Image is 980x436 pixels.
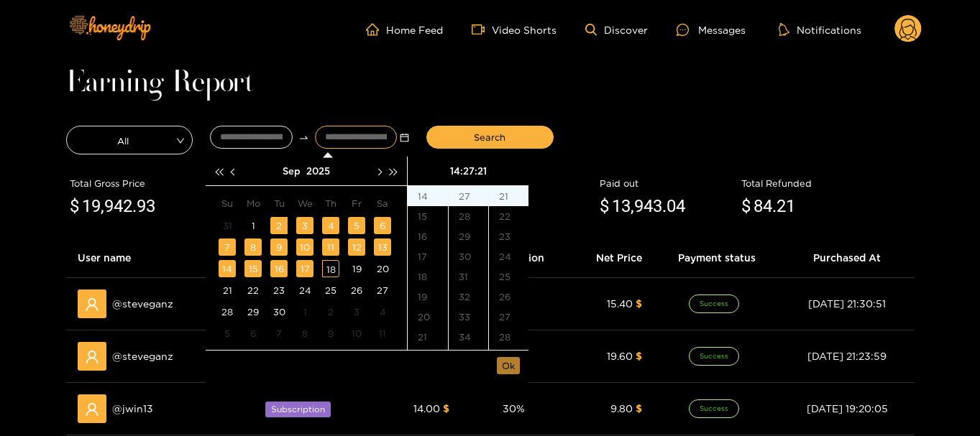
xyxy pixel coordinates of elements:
[344,279,370,301] td: 2025-09-26
[318,258,344,279] td: 2025-09-18
[567,238,654,278] th: Net Price
[489,186,528,206] div: 21
[449,307,488,327] div: 33
[413,403,440,414] span: 14.00
[344,236,370,258] td: 2025-09-12
[322,303,339,320] div: 2
[408,226,448,246] div: 16
[808,298,886,309] span: [DATE] 21:30:51
[449,226,488,246] div: 29
[370,258,395,279] td: 2025-09-20
[296,325,313,342] div: 8
[449,327,488,347] div: 34
[408,307,448,327] div: 20
[66,238,242,278] th: User name
[219,282,236,299] div: 21
[266,279,292,301] td: 2025-09-23
[70,176,239,190] div: Total Gross Price
[772,196,795,216] span: .21
[374,282,391,299] div: 27
[318,215,344,236] td: 2025-09-04
[214,279,240,301] td: 2025-09-21
[489,206,528,226] div: 22
[449,246,488,266] div: 30
[408,246,448,266] div: 17
[489,307,528,327] div: 27
[266,323,292,344] td: 2025-10-07
[585,24,648,36] a: Discover
[774,22,866,37] button: Notifications
[449,287,488,307] div: 32
[219,303,236,320] div: 28
[807,351,887,361] span: [DATE] 21:23:59
[112,401,153,417] span: @ jwin13
[366,23,443,36] a: Home Feed
[370,279,395,301] td: 2025-09-27
[689,347,739,366] span: Success
[600,176,734,190] div: Paid out
[266,192,292,215] th: Tu
[265,402,331,417] span: Subscription
[344,215,370,236] td: 2025-09-05
[70,193,79,221] span: $
[348,260,365,277] div: 19
[689,399,739,418] span: Success
[370,323,395,344] td: 2025-10-11
[426,126,554,149] button: Search
[612,196,662,216] span: 13,943
[408,206,448,226] div: 15
[607,351,633,361] span: 19.60
[489,327,528,347] div: 28
[296,282,313,299] div: 24
[348,238,365,256] div: 12
[270,260,288,277] div: 16
[607,298,633,309] span: 15.40
[662,196,685,216] span: .04
[266,301,292,323] td: 2025-09-30
[689,294,739,313] span: Success
[292,279,318,301] td: 2025-09-24
[374,238,391,256] div: 13
[296,260,313,277] div: 17
[754,196,772,216] span: 84
[240,192,266,215] th: Mo
[214,258,240,279] td: 2025-09-14
[807,403,888,414] span: [DATE] 19:20:05
[298,132,309,143] span: to
[322,238,339,256] div: 11
[292,192,318,215] th: We
[472,23,557,36] a: Video Shorts
[240,323,266,344] td: 2025-10-06
[610,403,633,414] span: 9.80
[741,176,911,190] div: Total Refunded
[374,260,391,277] div: 20
[240,301,266,323] td: 2025-09-29
[408,186,448,206] div: 14
[244,282,262,299] div: 22
[348,325,365,342] div: 10
[502,358,515,373] span: Ok
[244,303,262,320] div: 29
[244,325,262,342] div: 6
[244,238,262,256] div: 8
[270,217,288,234] div: 2
[296,238,313,256] div: 10
[214,192,240,215] th: Su
[489,347,528,367] div: 29
[374,325,391,342] div: 11
[741,193,751,221] span: $
[266,258,292,279] td: 2025-09-16
[489,246,528,266] div: 24
[244,260,262,277] div: 15
[292,236,318,258] td: 2025-09-10
[292,301,318,323] td: 2025-10-01
[449,266,488,287] div: 31
[370,192,395,215] th: Sa
[240,258,266,279] td: 2025-09-15
[497,357,520,374] button: Ok
[413,157,523,185] div: 14:27:21
[306,157,330,185] button: 2025
[296,217,313,234] div: 3
[636,298,642,309] span: $
[292,258,318,279] td: 2025-09-17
